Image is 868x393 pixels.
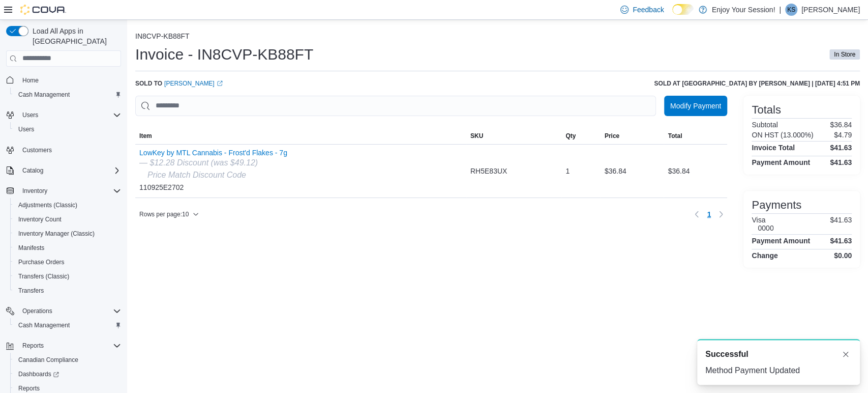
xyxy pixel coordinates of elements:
span: Users [18,109,121,121]
button: Inventory [2,184,125,198]
button: Inventory Count [10,212,125,227]
span: Transfers (Classic) [18,272,69,280]
button: Price [601,128,664,144]
h6: 0000 [758,224,773,232]
div: 110925E2702 [139,149,287,193]
a: Transfers [14,285,48,297]
span: Catalog [22,166,43,175]
img: Cova [20,5,66,15]
a: Inventory Count [14,213,66,226]
span: Load All Apps in [GEOGRAPHIC_DATA] [28,26,121,46]
h4: Invoice Total [752,144,795,152]
button: IN8CVP-KB88FT [135,32,190,40]
span: Customers [22,146,52,154]
div: $36.84 [664,161,727,181]
span: Adjustments (Classic) [18,201,77,209]
button: Reports [18,340,48,352]
h4: Change [752,251,777,260]
nav: Pagination for table: MemoryTable from EuiInMemoryTable [691,206,727,222]
button: Modify Payment [664,96,727,116]
span: Home [18,74,121,87]
a: Dashboards [14,368,63,380]
button: Inventory [18,185,51,197]
p: $41.63 [830,216,852,232]
span: Cash Management [18,91,70,99]
p: [PERSON_NAME] [801,4,860,16]
ul: Pagination for table: MemoryTable from EuiInMemoryTable [703,206,715,222]
span: Canadian Compliance [18,356,78,364]
span: Inventory Count [14,213,121,226]
div: — $12.28 Discount (was $49.12) [139,157,287,169]
span: Successful [705,348,748,360]
div: 1 [561,161,600,181]
h6: Subtotal [752,121,777,129]
span: Total [668,132,682,140]
nav: An example of EuiBreadcrumbs [135,32,860,42]
button: Item [135,128,466,144]
p: $36.84 [830,121,852,129]
h4: Payment Amount [752,237,810,245]
button: Users [10,122,125,136]
button: Purchase Orders [10,255,125,269]
button: Next page [715,208,727,220]
span: Users [14,123,121,135]
button: Catalog [2,163,125,178]
span: KS [787,4,795,16]
a: Manifests [14,242,48,254]
button: Users [18,109,42,121]
span: SKU [470,132,483,140]
h4: $41.63 [830,144,852,152]
span: RH5E83UX [470,165,507,177]
a: Users [14,123,38,135]
span: Transfers [18,287,44,295]
span: Operations [22,307,52,315]
span: Cash Management [18,321,70,329]
span: Canadian Compliance [14,354,121,366]
button: Previous page [691,208,703,220]
span: Item [139,132,152,140]
span: In Store [834,50,855,59]
span: Transfers [14,285,121,297]
button: Canadian Compliance [10,353,125,367]
svg: External link [217,80,223,87]
a: Customers [18,144,56,156]
button: Home [2,73,125,88]
h4: $0.00 [834,251,852,260]
span: Inventory Manager (Classic) [14,228,121,240]
span: In Store [829,49,860,60]
button: Page 1 of 1 [703,206,715,222]
a: Home [18,74,43,87]
button: Cash Management [10,88,125,102]
span: Manifests [18,244,44,252]
a: [PERSON_NAME]External link [164,79,223,88]
button: Transfers [10,284,125,298]
button: Reports [2,339,125,353]
span: Adjustments (Classic) [14,199,121,211]
input: This is a search bar. As you type, the results lower in the page will automatically filter. [135,96,656,116]
span: Reports [18,340,121,352]
span: 1 [707,209,711,219]
span: Users [22,111,38,119]
button: Catalog [18,164,47,177]
button: Manifests [10,241,125,255]
span: Cash Management [14,89,121,101]
button: LowKey by MTL Cannabis - Frost'd Flakes - 7g [139,149,287,157]
button: Inventory Manager (Classic) [10,227,125,241]
button: SKU [466,128,561,144]
button: Total [664,128,727,144]
span: Inventory [18,185,121,197]
a: Adjustments (Classic) [14,199,81,211]
a: Inventory Manager (Classic) [14,228,99,240]
span: Purchase Orders [14,256,121,268]
h4: $41.63 [830,237,852,245]
button: Qty [561,128,600,144]
p: | [779,4,781,16]
i: Price Match Discount Code [147,171,246,179]
button: Customers [2,143,125,157]
span: Inventory Manager (Classic) [18,230,95,238]
button: Cash Management [10,318,125,332]
div: Notification [705,348,852,360]
span: Price [605,132,619,140]
button: Dismiss toast [840,348,852,360]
